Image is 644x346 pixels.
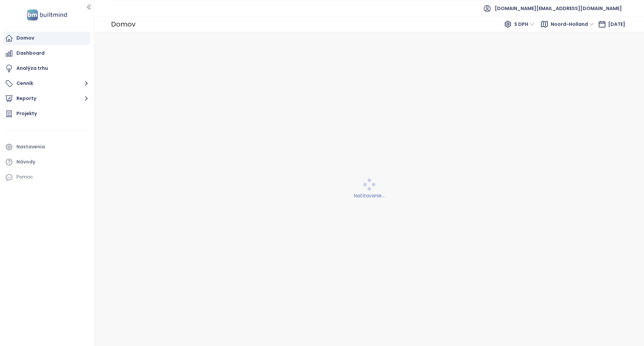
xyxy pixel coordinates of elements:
div: Domov [111,17,136,31]
div: Návody [16,158,35,166]
a: Návody [3,155,91,169]
div: Domov [16,34,34,42]
div: Načítavanie... [99,192,640,199]
div: Pomoc [3,170,91,184]
span: [DOMAIN_NAME][EMAIL_ADDRESS][DOMAIN_NAME] [495,0,622,16]
span: [DATE] [608,21,625,28]
div: Projekty [16,109,37,118]
a: Projekty [3,107,91,120]
a: Nastavenia [3,140,91,154]
span: S DPH [514,19,534,29]
div: Pomoc [16,173,33,181]
a: Analýza trhu [3,62,91,75]
div: Dashboard [16,49,45,57]
button: Reporty [3,92,91,105]
div: Nastavenia [16,143,45,151]
a: Domov [3,32,91,45]
div: Analýza trhu [16,64,48,72]
a: Dashboard [3,47,91,60]
span: Noord-Holland [551,19,594,29]
img: logo [25,8,69,22]
button: Cenník [3,77,91,90]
